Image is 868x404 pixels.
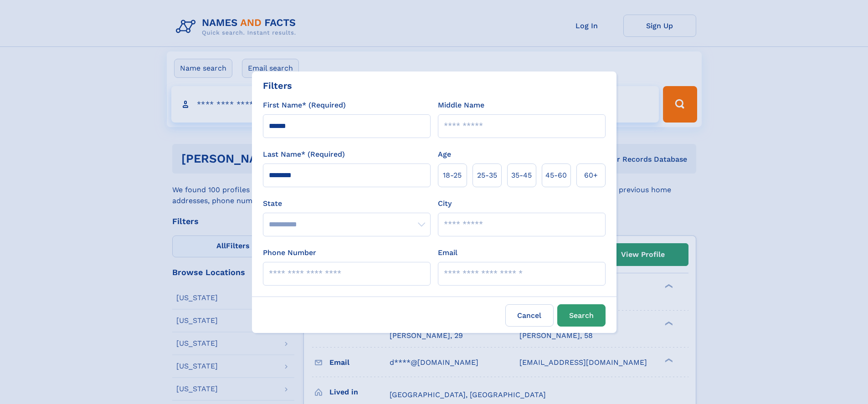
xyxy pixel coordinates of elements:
[438,198,452,209] label: City
[438,149,451,160] label: Age
[443,170,462,181] span: 18‑25
[505,304,554,327] label: Cancel
[557,304,606,327] button: Search
[545,170,567,181] span: 45‑60
[263,79,292,92] div: Filters
[263,100,346,111] label: First Name* (Required)
[438,247,457,258] label: Email
[584,170,598,181] span: 60+
[477,170,497,181] span: 25‑35
[263,149,345,160] label: Last Name* (Required)
[263,198,431,209] label: State
[263,247,316,258] label: Phone Number
[511,170,532,181] span: 35‑45
[438,100,484,111] label: Middle Name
